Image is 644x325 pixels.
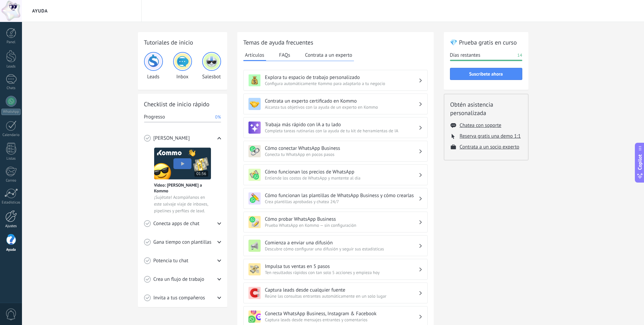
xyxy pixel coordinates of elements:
[153,135,190,142] span: [PERSON_NAME]
[1,40,21,45] div: Panel
[265,175,419,181] span: Entiende los costos de WhatsApp y mantente al día
[265,98,419,104] h3: Contrata un experto certificado en Kommo
[517,52,522,59] span: 14
[450,38,522,47] h2: 💎 Prueba gratis en curso
[265,128,419,134] span: Completa tareas rutinarias con la ayuda de tu kit de herramientas de IA
[144,38,221,47] h2: Tutoriales de inicio
[153,239,212,246] span: Gana tiempo con plantillas
[265,240,419,246] h3: Comienza a enviar una difusión
[153,258,189,264] span: Potencia tu chat
[215,114,221,120] span: 0%
[637,154,643,170] span: Copilot
[265,74,419,81] h3: Explora tu espacio de trabajo personalizado
[1,86,21,90] div: Chats
[1,157,21,161] div: Listas
[460,144,520,150] button: Contrata a un socio experto
[265,152,419,157] span: Conecta tu WhatsApp en pocos pasos
[278,50,292,60] button: FAQs
[265,317,419,323] span: Captura leads desde mensajes entrantes y comentarios
[243,50,266,61] button: Artículos
[265,81,419,86] span: Configura automáticamente Kommo para adaptarlo a tu negocio
[265,263,419,270] h3: Impulsa tus ventas en 5 pasos
[450,100,522,117] h2: Obtén asistencia personalizada
[265,192,419,199] h3: Cómo funcionan las plantillas de WhatsApp Business y cómo crearlas
[265,246,419,252] span: Descubre cómo configurar una difusión y seguir sus estadísticas
[265,169,419,175] h3: Cómo funcionan los precios de WhatsApp
[450,52,480,59] span: Días restantes
[265,293,419,299] span: Reúne las consultas entrantes automáticamente en un solo lugar
[1,200,21,205] div: Estadísticas
[153,276,205,283] span: Crea un flujo de trabajo
[265,145,419,152] h3: Cómo conectar WhatsApp Business
[1,248,21,252] div: Ayuda
[460,133,521,139] button: Reserva gratis una demo 1:1
[154,147,211,180] img: Meet video
[265,287,419,293] h3: Captura leads desde cualquier fuente
[265,121,419,128] h3: Trabaja más rápido con IA a tu lado
[265,104,419,110] span: Alcanza tus objetivos con la ayuda de un experto en Kommo
[265,270,419,275] span: Ten resultados rápidos con tan solo 5 acciones y empieza hoy
[1,224,21,228] div: Ajustes
[265,310,419,317] h3: Conecta WhatsApp Business, Instagram & Facebook
[1,64,21,69] div: Leads
[303,50,354,60] button: Contrata a un experto
[173,52,192,80] div: Inbox
[202,52,221,80] div: Salesbot
[1,133,21,137] div: Calendario
[144,52,163,80] div: Leads
[144,114,165,120] span: Progresso
[144,100,221,108] h2: Checklist de inicio rápido
[154,194,211,214] span: ¡Sujétate! Acompáñanos en este salvaje viaje de inboxes, pipelines y perfiles de lead.
[153,220,199,227] span: Conecta apps de chat
[265,222,419,228] span: Prueba WhatsApp en Kommo — sin configuración
[469,72,503,76] span: Suscríbete ahora
[460,122,501,129] button: Chatea con soporte
[265,216,419,222] h3: Cómo probar WhatsApp Business
[450,68,522,80] button: Suscríbete ahora
[1,109,21,115] div: WhatsApp
[153,295,205,301] span: Invita a tus compañeros
[154,182,211,194] span: Vídeo: [PERSON_NAME] a Kommo
[243,38,428,47] h2: Temas de ayuda frecuentes
[1,179,21,183] div: Correo
[265,199,419,205] span: Crea plantillas aprobadas y chatea 24/7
